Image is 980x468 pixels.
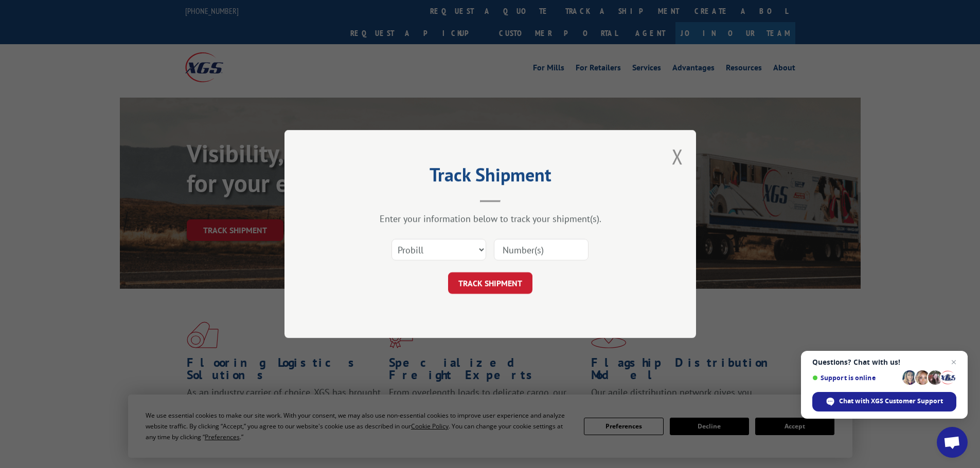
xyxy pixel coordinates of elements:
[812,374,899,382] span: Support is online
[336,167,645,187] h2: Track Shipment
[672,143,683,170] button: Close modal
[948,356,960,368] span: Close chat
[494,239,589,260] input: Number(s)
[839,397,943,406] span: Chat with XGS Customer Support
[448,272,532,294] button: TRACK SHIPMENT
[937,427,968,458] div: Open chat
[812,392,956,411] div: Chat with XGS Customer Support
[812,358,956,366] span: Questions? Chat with us!
[336,213,645,224] div: Enter your information below to track your shipment(s).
